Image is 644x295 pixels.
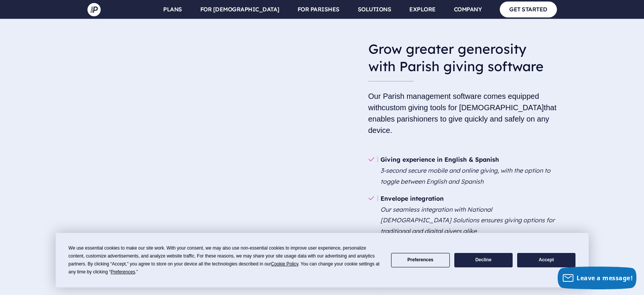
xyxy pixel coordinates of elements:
div: We use essential cookies to make our site work. With your consent, we may also use non-essential ... [69,244,382,276]
span: Cookie Policy [271,261,298,267]
a: custom giving tools for [DEMOGRAPHIC_DATA] [382,103,544,112]
button: Preferences [391,253,449,268]
b: Envelope integration [380,195,444,202]
button: Decline [454,253,513,268]
a: GET STARTED [500,2,557,17]
span: Leave a message! [577,274,633,282]
button: Leave a message! [558,267,636,289]
b: Giving experience in English & Spanish [380,156,499,163]
span: that enables parishioners to give quickly and safely on any device. [368,103,557,134]
button: Accept [517,253,575,268]
span: Our Parish management software comes equipped with [368,92,539,112]
div: Cookie Consent Prompt [56,233,589,287]
h3: Grow greater generosity with Parish giving software [368,34,557,81]
em: Our seamless integration with National [DEMOGRAPHIC_DATA] Solutions ensures giving options for tr... [380,206,555,235]
span: Preferences [111,269,135,275]
em: 3-second secure mobile and online giving, with the option to toggle between English and Spanish [380,167,550,185]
